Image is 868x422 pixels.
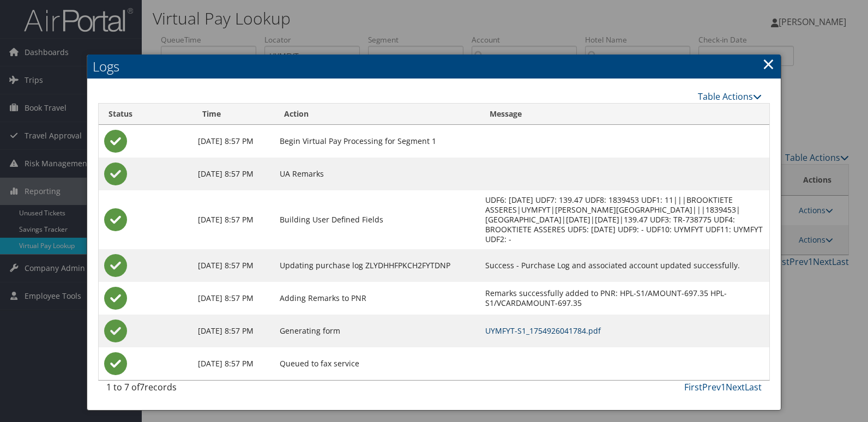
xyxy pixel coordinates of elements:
[274,315,480,347] td: Generating form
[480,249,769,282] td: Success - Purchase Log and associated account updated successfully.
[192,158,274,190] td: [DATE] 8:57 PM
[274,190,480,249] td: Building User Defined Fields
[274,104,480,125] th: Action: activate to sort column ascending
[192,190,274,249] td: [DATE] 8:57 PM
[480,104,769,125] th: Message: activate to sort column ascending
[274,347,480,380] td: Queued to fax service
[192,315,274,347] td: [DATE] 8:57 PM
[140,381,144,393] span: 7
[192,104,274,125] th: Time: activate to sort column ascending
[192,347,274,380] td: [DATE] 8:57 PM
[87,55,781,79] h2: Logs
[192,249,274,282] td: [DATE] 8:57 PM
[480,190,769,249] td: UDF6: [DATE] UDF7: 139.47 UDF8: 1839453 UDF1: 11|||BROOKTIETE ASSERES|UYMFYT|[PERSON_NAME][GEOGRA...
[192,125,274,158] td: [DATE] 8:57 PM
[745,381,762,393] a: Last
[684,381,702,393] a: First
[702,381,721,393] a: Prev
[99,104,192,125] th: Status: activate to sort column ascending
[485,325,601,336] a: UYMFYT-S1_1754926041784.pdf
[480,282,769,315] td: Remarks successfully added to PNR: HPL-S1/AMOUNT-697.35 HPL-S1/VCARDAMOUNT-697.35
[762,53,775,75] a: Close
[106,381,258,399] div: 1 to 7 of records
[274,282,480,315] td: Adding Remarks to PNR
[726,381,745,393] a: Next
[721,381,726,393] a: 1
[192,282,274,315] td: [DATE] 8:57 PM
[698,91,762,103] a: Table Actions
[274,125,480,158] td: Begin Virtual Pay Processing for Segment 1
[274,158,480,190] td: UA Remarks
[274,249,480,282] td: Updating purchase log ZLYDHHFPKCH2FYTDNP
